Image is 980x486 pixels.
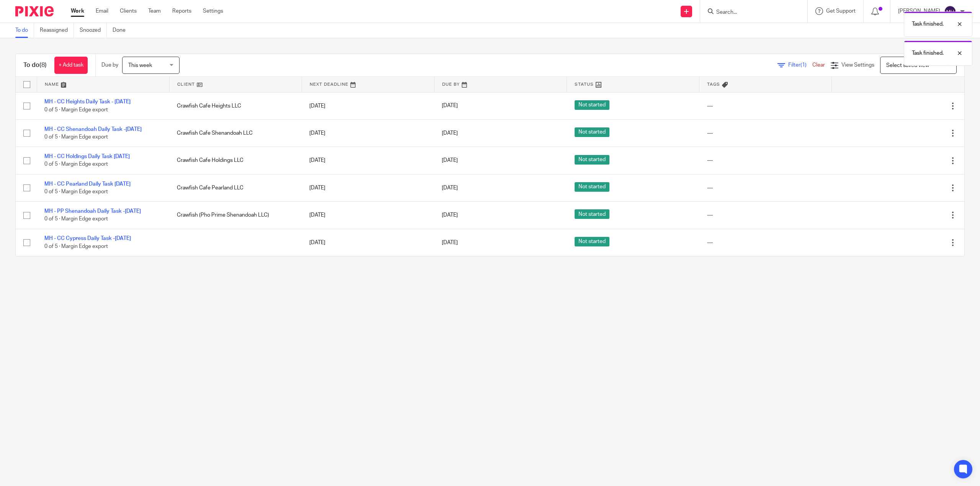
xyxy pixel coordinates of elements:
[944,5,956,18] img: svg%3E
[575,182,609,192] span: Not started
[707,239,824,246] div: ---
[442,130,458,136] span: [DATE]
[912,49,944,57] p: Task finished.
[442,158,458,163] span: [DATE]
[44,236,131,241] a: MH - CC Cypress Daily Task -[DATE]
[575,209,609,219] span: Not started
[71,7,84,15] a: Work
[575,127,609,137] span: Not started
[80,23,107,38] a: Snoozed
[442,240,458,245] span: [DATE]
[707,102,824,110] div: ---
[44,127,142,132] a: MH - CC Shenandoah Daily Task -[DATE]
[575,237,609,246] span: Not started
[575,100,609,110] span: Not started
[148,7,161,15] a: Team
[113,23,131,38] a: Done
[302,202,434,229] td: [DATE]
[169,202,302,229] td: Crawfish (Pho Prime Shenandoah LLC)
[44,107,108,113] span: 0 of 5 · Margin Edge export
[707,211,824,219] div: ---
[302,229,434,256] td: [DATE]
[575,155,609,165] span: Not started
[302,92,434,119] td: [DATE]
[302,174,434,201] td: [DATE]
[707,129,824,137] div: ---
[172,7,191,15] a: Reports
[44,217,108,222] span: 0 of 5 · Margin Edge export
[169,174,302,201] td: Crawfish Cafe Pearland LLC
[169,92,302,119] td: Crawfish Cafe Heights LLC
[707,184,824,192] div: ---
[44,154,130,159] a: MH - CC Holdings Daily Task [DATE]
[886,63,929,68] span: Select saved view
[44,209,141,214] a: MH - PP Shenandoah Daily Task -[DATE]
[44,181,131,187] a: MH - CC Pearland Daily Task [DATE]
[169,119,302,147] td: Crawfish Cafe Shenandoah LLC
[54,57,88,74] a: + Add task
[442,185,458,191] span: [DATE]
[101,61,118,69] p: Due by
[44,134,108,140] span: 0 of 5 · Margin Edge export
[302,147,434,174] td: [DATE]
[442,212,458,218] span: [DATE]
[442,103,458,109] span: [DATE]
[15,6,54,16] img: Pixie
[44,244,108,249] span: 0 of 5 · Margin Edge export
[912,20,944,28] p: Task finished.
[44,189,108,194] span: 0 of 5 · Margin Edge export
[44,162,108,167] span: 0 of 5 · Margin Edge export
[15,23,34,38] a: To do
[707,157,824,164] div: ---
[23,61,47,69] h1: To do
[39,62,47,68] span: (8)
[40,23,74,38] a: Reassigned
[302,119,434,147] td: [DATE]
[169,147,302,174] td: Crawfish Cafe Holdings LLC
[96,7,108,15] a: Email
[44,99,131,104] a: MH - CC Heights Daily Task - [DATE]
[203,7,223,15] a: Settings
[707,82,720,86] span: Tags
[128,63,152,68] span: This week
[120,7,137,15] a: Clients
